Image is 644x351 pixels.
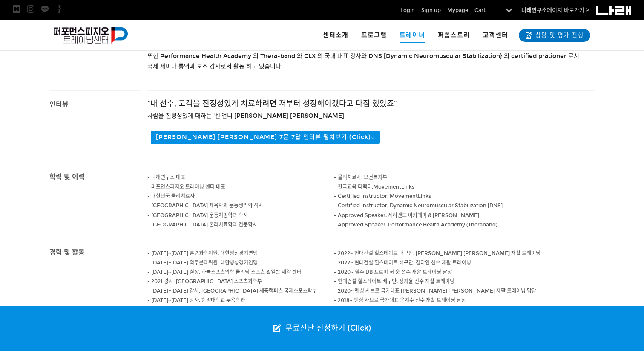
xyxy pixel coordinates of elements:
span: - [GEOGRAPHIC_DATA] 물리치료학과 전문학사 [147,222,257,228]
span: - 2021 강사. [GEOGRAPHIC_DATA] 스포츠과학부 [147,278,262,284]
a: Mypage [447,6,468,15]
span: - [DATE]~[DATE] 훈련과학위원, 대한빙상경기연맹 [147,250,258,256]
span: - [GEOGRAPHIC_DATA] 체육학과 운동생리학 석사 [147,203,263,209]
span: - 한국교육 디렉터, [334,184,373,190]
span: "내 선수, 고객을 진정성있게 치료하려면 저부터 성장해야겠다고 다짐 했었죠" [147,99,397,108]
span: 프로그램 [361,31,387,39]
span: - 물리치료사, 보건복지부 [334,174,387,180]
span: - [GEOGRAPHIC_DATA] 운동처방학과 학사 [147,212,248,218]
span: 학력 및 이력 [49,173,85,181]
span: - [DATE]~[DATE] 실장, 하늘스포츠의학 클리닉 스포츠 & 일반 재활 센터 [147,269,302,275]
span: MovementLinks [373,184,414,190]
span: - 2022~ 현대건설 힐스테이트 배구단, 김다인 선수 재활 트레이닝 [334,260,471,266]
span: - [DATE]~[DATE] 강사, 한양대학교 무용학과 [147,297,245,303]
span: 퍼폼스토리 [438,31,470,39]
a: 센터소개 [316,20,355,50]
span: - Certified Instructor, Dynamic Neuromuscular Stabilization [DNS] [334,203,503,209]
a: 나래연구소페이지 바로가기 > [521,7,589,14]
span: - 2020~ 원주 DB 프로미 허 웅 선수 재활 트레이닝 담당 [334,269,452,275]
span: - [DATE]~[DATE] 의무분과위원, 대한빙상경기연맹 [147,260,258,266]
button: [PERSON_NAME] [PERSON_NAME] 7문 7답 인터뷰 펼쳐보기 (Click)↓ [151,131,380,144]
a: 트레이너 [393,20,431,50]
a: Sign up [421,6,441,15]
span: 경력 및 활동 [49,248,85,256]
strong: 나래연구소 [521,7,547,14]
a: Cart [474,6,486,15]
span: 인터뷰 [49,100,69,108]
span: - 2018~ 펜싱 사브르 국가대표 윤지수 선수 재활 트레이닝 담당 [334,297,466,303]
span: 상담 및 평가 진행 [533,31,584,40]
span: - 현대건설 힐스테이트 배구단, 정지윤 선수 재활 트레이닝 [334,278,454,284]
span: 국제 세미나 통역과 보조 강사로서 활동 하고 있습니다. [147,63,283,70]
span: - 나래연구소 대표 [147,174,185,180]
span: 또한 Performance Health Academy 의 Thera-band 와 CLX 의 국내 대표 강사와 DNS [Dynamic Neuromuscular Stabiliza... [147,52,579,60]
a: 프로그램 [355,20,393,50]
a: 무료진단 신청하기 (Click) [265,306,379,351]
a: Login [400,6,415,15]
span: 트레이너 [400,28,425,43]
span: - Approved Speaker, 세라밴드 아카데미 & [PERSON_NAME] [334,212,479,218]
span: - 퍼포먼스피지오 트레이닝 센터 대표 [147,184,225,190]
span: 센터소개 [323,31,348,39]
a: 상담 및 평가 진행 [519,29,590,42]
span: - 2020~ 펜싱 사브르 국가대표 [PERSON_NAME] [PERSON_NAME] 재활 트레이닝 담당 [334,288,536,294]
span: - [DATE]~[DATE] 강사, [GEOGRAPHIC_DATA] 세종캠퍼스 국제스포츠학부 [147,288,317,294]
span: - Approved Speaker, Performance Health Academy (Theraband) [334,222,497,228]
span: 고객센터 [483,31,508,39]
a: 퍼폼스토리 [431,20,476,50]
span: - 대한민국 물리치료사 [147,193,195,199]
span: - 2022~ 현대건설 힐스테이트 배구단, [PERSON_NAME] [PERSON_NAME] 재활 트레이닝 [334,250,540,256]
a: 고객센터 [476,20,515,50]
span: - Certified Instructor, MovementLinks [334,193,431,199]
span: 사람을 진정성있게 대하는 '센'언니 [PERSON_NAME] [PERSON_NAME] [147,112,344,119]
